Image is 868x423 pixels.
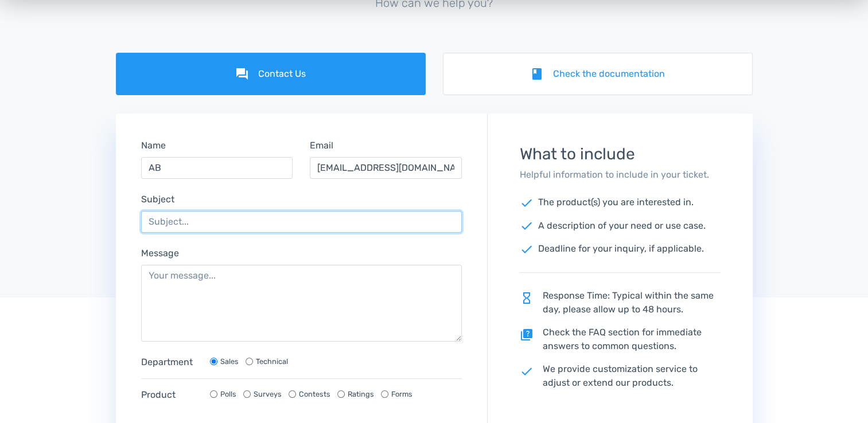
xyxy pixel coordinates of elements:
i: book [530,67,544,81]
label: Message [141,246,179,260]
label: Surveys [254,389,282,399]
h3: What to include [520,146,721,163]
p: Response Time: Typical within the same day, please allow up to 48 hours. [520,289,721,316]
p: The product(s) you are interested in. [520,195,721,210]
a: forumContact Us [116,53,426,95]
label: Subject [141,193,174,206]
label: Product [141,388,198,402]
label: Ratings [348,389,374,399]
a: bookCheck the documentation [443,53,753,95]
p: Deadline for your inquiry, if applicable. [520,242,721,256]
span: check [520,365,534,378]
input: Email... [310,157,462,179]
span: check [520,196,534,210]
label: Sales [220,356,239,367]
p: Helpful information to include in your ticket. [520,168,721,182]
span: quiz [520,328,534,342]
span: hourglass_empty [520,291,534,305]
i: forum [235,67,249,81]
p: We provide customization service to adjust or extend our products. [520,362,721,390]
label: Department [141,355,198,369]
span: check [520,242,534,256]
p: Check the FAQ section for immediate answers to common questions. [520,326,721,353]
span: check [520,219,534,233]
label: Name [141,139,166,152]
input: Name... [141,157,293,179]
label: Forms [391,389,412,399]
label: Contests [299,389,330,399]
label: Technical [256,356,288,367]
p: A description of your need or use case. [520,219,721,233]
input: Subject... [141,211,462,233]
label: Polls [220,389,236,399]
label: Email [310,139,333,152]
